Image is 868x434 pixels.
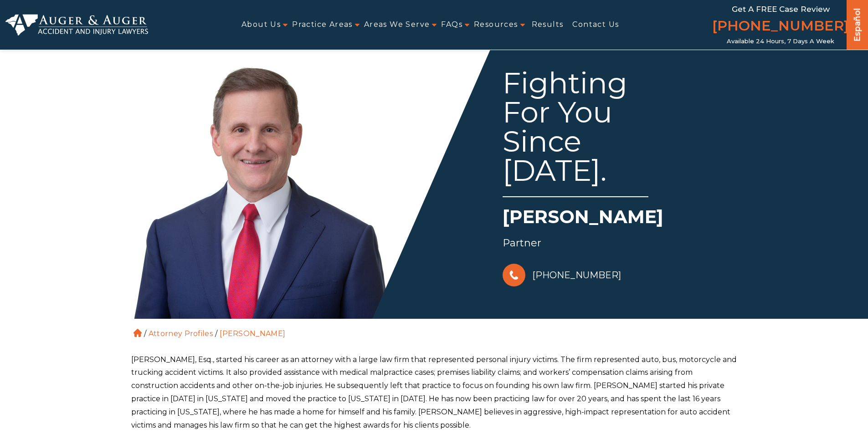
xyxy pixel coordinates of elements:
a: About Us [241,15,281,35]
a: Practice Areas [292,15,353,35]
a: Home [134,329,142,337]
span: Get a FREE Case Review [732,5,830,14]
a: Attorney Profiles [149,329,213,338]
span: Available 24 Hours, 7 Days a Week [727,38,834,45]
img: Auger & Auger Accident and Injury Lawyers Logo [5,14,148,36]
a: Contact Us [572,15,619,35]
ol: / / [131,319,737,340]
h1: [PERSON_NAME] [503,204,739,234]
div: Partner [503,234,739,252]
a: [PHONE_NUMBER] [712,16,849,38]
a: Results [532,15,564,35]
div: Fighting For You Since [DATE]. [503,68,648,197]
a: FAQs [441,15,462,35]
a: [PHONE_NUMBER] [503,261,621,289]
li: [PERSON_NAME] [217,329,288,338]
img: Herbert Auger [124,46,398,319]
a: Areas We Serve [364,15,430,35]
a: Resources [474,15,518,35]
p: [PERSON_NAME], Esq., started his career as an attorney with a large law firm that represented per... [131,353,737,432]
